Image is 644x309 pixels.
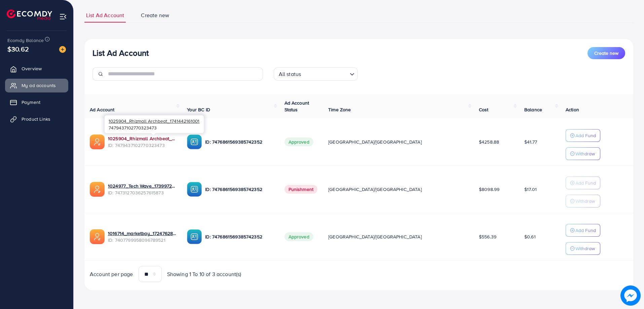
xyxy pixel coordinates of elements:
[205,185,273,193] p: ID: 7476861569385742352
[7,44,29,54] span: $30.62
[5,95,68,109] a: Payment
[108,230,176,237] a: 1016714_marketbay_1724762849692
[5,62,68,75] a: Overview
[277,69,303,79] span: All status
[328,233,422,240] span: [GEOGRAPHIC_DATA]/[GEOGRAPHIC_DATA]
[141,11,169,19] span: Create new
[108,230,176,244] div: <span class='underline'>1016714_marketbay_1724762849692</span></br>7407799958096789521
[285,100,309,113] span: Ad Account Status
[108,142,176,149] span: ID: 7479437102770323473
[59,13,67,21] img: menu
[22,116,50,122] span: Product Links
[187,134,202,149] img: ic-ba-acc.ded83a64.svg
[479,139,499,145] span: $4258.88
[5,79,68,92] a: My ad accounts
[575,179,596,187] p: Add Fund
[90,182,105,197] img: ic-ads-acc.e4c84228.svg
[7,9,52,20] img: logo
[566,147,600,160] button: Withdraw
[588,47,625,59] button: Create new
[285,232,313,241] span: Approved
[566,177,600,189] button: Add Fund
[92,48,149,58] h3: List Ad Account
[575,244,595,253] p: Withdraw
[109,118,199,124] span: 1025904_Rhizmall Archbeat_1741442161001
[328,139,422,145] span: [GEOGRAPHIC_DATA]/[GEOGRAPHIC_DATA]
[575,131,596,140] p: Add Fund
[524,139,537,145] span: $41.77
[328,186,422,193] span: [GEOGRAPHIC_DATA]/[GEOGRAPHIC_DATA]
[22,99,40,106] span: Payment
[566,242,600,255] button: Withdraw
[328,106,351,113] span: Time Zone
[566,195,600,207] button: Withdraw
[167,270,241,278] span: Showing 1 To 10 of 3 account(s)
[22,65,42,72] span: Overview
[566,129,600,142] button: Add Fund
[524,186,537,193] span: $17.01
[479,106,489,113] span: Cost
[479,233,496,240] span: $556.39
[105,115,204,133] div: 7479437102770323473
[594,50,618,56] span: Create new
[108,189,176,196] span: ID: 7473127036257615873
[575,226,596,234] p: Add Fund
[187,229,202,244] img: ic-ba-acc.ded83a64.svg
[479,186,499,193] span: $8098.99
[285,138,313,146] span: Approved
[566,224,600,237] button: Add Fund
[187,182,202,197] img: ic-ba-acc.ded83a64.svg
[108,135,176,142] a: 1025904_Rhizmall Archbeat_1741442161001
[90,106,115,113] span: Ad Account
[285,185,318,194] span: Punishment
[5,112,68,126] a: Product Links
[90,134,105,149] img: ic-ads-acc.e4c84228.svg
[575,150,595,158] p: Withdraw
[524,106,542,113] span: Balance
[108,183,176,189] a: 1024977_Tech Wave_1739972983986
[108,183,176,196] div: <span class='underline'>1024977_Tech Wave_1739972983986</span></br>7473127036257615873
[187,106,210,113] span: Your BC ID
[90,229,105,244] img: ic-ads-acc.e4c84228.svg
[59,46,66,53] img: image
[7,37,44,44] span: Ecomdy Balance
[274,67,358,81] div: Search for option
[620,285,641,306] img: image
[86,11,124,19] span: List Ad Account
[108,237,176,243] span: ID: 7407799958096789521
[566,106,579,113] span: Action
[205,138,273,146] p: ID: 7476861569385742352
[575,197,595,205] p: Withdraw
[205,233,273,241] p: ID: 7476861569385742352
[90,270,133,278] span: Account per page
[22,82,56,89] span: My ad accounts
[524,233,536,240] span: $0.61
[303,68,347,79] input: Search for option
